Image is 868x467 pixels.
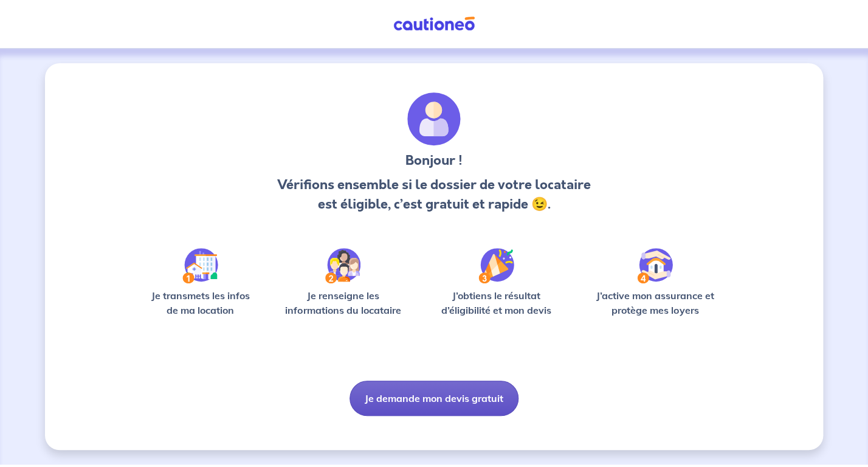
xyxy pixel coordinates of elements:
[388,16,480,32] img: Cautioneo
[407,92,461,146] img: archivate
[350,381,518,416] button: Je demande mon devis gratuit
[428,288,565,317] p: J’obtiens le résultat d’éligibilité et mon devis
[584,288,726,317] p: J’active mon assurance et protège mes loyers
[637,248,673,283] img: /static/bfff1cf634d835d9112899e6a3df1a5d/Step-4.svg
[325,248,360,283] img: /static/c0a346edaed446bb123850d2d04ad552/Step-2.svg
[142,288,258,317] p: Je transmets les infos de ma location
[478,248,514,283] img: /static/f3e743aab9439237c3e2196e4328bba9/Step-3.svg
[274,151,594,170] h3: Bonjour !
[274,175,594,214] p: Vérifions ensemble si le dossier de votre locataire est éligible, c’est gratuit et rapide 😉.
[278,288,408,317] p: Je renseigne les informations du locataire
[182,248,218,283] img: /static/90a569abe86eec82015bcaae536bd8e6/Step-1.svg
